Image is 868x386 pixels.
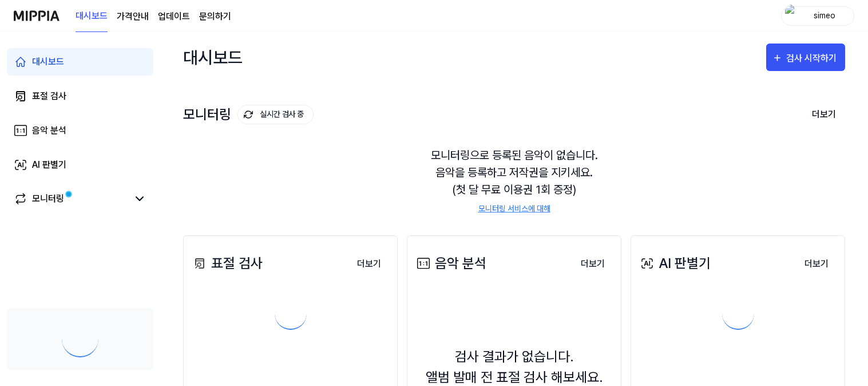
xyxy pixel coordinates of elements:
img: monitoring Icon [242,108,255,121]
div: 모니터링으로 등록된 음악이 없습니다. 음악을 등록하고 저작권을 지키세요. (첫 달 무료 이용권 1회 증정) [183,133,845,229]
a: 대시보드 [7,48,153,76]
div: simeo [802,9,847,22]
a: 모니터링 [14,192,128,206]
a: 더보기 [348,252,390,275]
div: 표절 검사 [32,89,66,103]
div: 음악 분석 [414,253,486,274]
a: 업데이트 [158,10,190,23]
div: 모니터링 [183,105,314,124]
div: 대시보드 [183,44,243,71]
button: 검사 시작하기 [766,44,845,71]
img: profile [785,5,799,27]
div: 음악 분석 [32,124,66,137]
button: 더보기 [803,103,845,127]
button: 더보기 [795,253,838,275]
div: 모니터링 [32,192,64,206]
button: 실시간 검사 중 [237,105,314,124]
div: AI 판별기 [32,158,66,172]
a: 표절 검사 [7,82,153,110]
div: AI 판별기 [638,253,711,274]
a: 더보기 [572,252,614,275]
a: 가격안내 [117,10,149,23]
a: 음악 분석 [7,117,153,144]
button: profilesimeo [781,6,854,26]
div: 검사 시작하기 [786,51,839,66]
a: 대시보드 [76,1,108,32]
a: 문의하기 [199,10,231,23]
button: 더보기 [348,253,390,275]
div: 대시보드 [32,55,64,69]
a: 모니터링 서비스에 대해 [478,203,550,215]
a: AI 판별기 [7,151,153,179]
a: 더보기 [795,252,838,275]
div: 표절 검사 [191,253,263,274]
button: 더보기 [572,253,614,275]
